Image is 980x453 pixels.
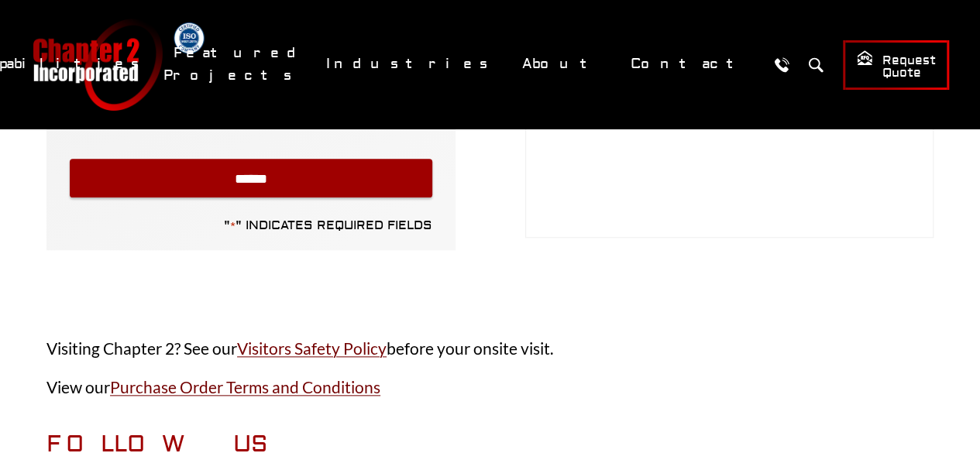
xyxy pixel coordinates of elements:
p: " " indicates required fields [224,218,432,234]
a: Chapter 2 Incorporated [31,19,163,111]
a: Visitors Safety Policy [237,338,387,358]
p: View our [46,374,934,400]
a: Purchase Order Terms and Conditions [110,377,380,396]
span: Request Quote [856,50,936,81]
button: Search [801,50,830,79]
a: Contact [621,47,759,81]
a: Request Quote [843,40,949,90]
p: Visiting Chapter 2? See our before your onsite visit. [46,335,934,362]
a: Industries [316,47,504,81]
a: About [512,47,613,81]
a: Featured Projects [163,36,308,92]
a: Call Us [767,50,796,79]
